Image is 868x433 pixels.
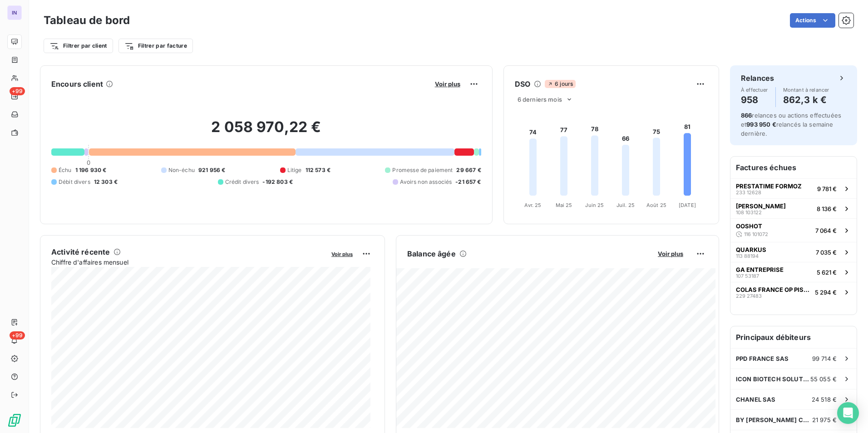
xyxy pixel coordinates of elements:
button: QUARKUS113 881947 035 € [730,242,857,262]
span: 108 103122 [736,210,762,215]
h3: Tableau de bord [44,12,130,29]
span: 6 jours [545,80,576,88]
span: À effectuer [741,87,768,93]
span: GA ENTREPRISE [736,266,784,273]
button: Voir plus [655,250,686,258]
div: IN [7,5,22,20]
span: COLAS FRANCE OP PISTE 1 [736,286,811,293]
h6: Factures échues [730,157,857,178]
h2: 2 058 970,22 € [51,118,481,145]
button: Filtrer par facture [118,39,193,53]
span: 8 136 € [817,205,837,212]
span: PRESTATIME FORMOZ [736,182,802,190]
span: Non-échu [168,166,195,174]
h6: Encours client [51,79,103,89]
span: Avoirs non associés [400,178,452,186]
tspan: [DATE] [679,202,696,208]
span: 866 [741,112,752,119]
span: 921 956 € [198,166,225,174]
span: 993 950 € [746,121,776,128]
span: -192 803 € [262,178,293,186]
span: CHANEL SAS [736,396,776,403]
span: 107 53187 [736,273,759,279]
span: Montant à relancer [783,87,829,93]
span: QUARKUS [736,246,766,253]
span: 7 035 € [816,249,837,256]
h6: Relances [741,73,774,84]
span: 24 518 € [812,396,837,403]
span: Débit divers [59,178,90,186]
h6: DSO [515,79,530,89]
span: -21 657 € [455,178,481,186]
tspan: Juin 25 [585,202,604,208]
button: [PERSON_NAME]108 1031228 136 € [730,198,857,218]
span: 1 196 930 € [75,166,107,174]
span: 5 294 € [815,289,837,296]
span: 29 667 € [456,166,481,174]
span: +99 [10,331,25,340]
span: 112 573 € [306,166,330,174]
tspan: Août 25 [646,202,666,208]
span: 5 621 € [817,269,837,276]
h4: 862,3 k € [783,93,829,107]
span: Échu [59,166,72,174]
span: Promesse de paiement [392,166,453,174]
span: 113 88194 [736,253,759,259]
span: 21 975 € [812,416,837,423]
button: OOSHOT116 1010727 064 € [730,218,857,242]
span: Litige [287,166,302,174]
span: 99 714 € [812,355,837,362]
span: 55 055 € [810,375,837,383]
span: 0 [87,159,90,166]
span: 12 303 € [94,178,118,186]
span: 116 101072 [744,231,768,237]
span: [PERSON_NAME] [736,202,786,210]
span: Chiffre d'affaires mensuel [51,257,325,267]
tspan: Mai 25 [555,202,572,208]
button: Voir plus [329,250,355,258]
button: Voir plus [432,80,463,88]
button: PRESTATIME FORMOZ233 126289 781 € [730,178,857,198]
button: Actions [790,13,835,28]
span: Voir plus [435,80,460,88]
h4: 958 [741,93,768,107]
span: +99 [10,87,25,95]
span: BY [PERSON_NAME] COMPANIES [736,416,812,423]
div: Open Intercom Messenger [837,402,859,424]
button: Filtrer par client [44,39,113,53]
span: 7 064 € [815,227,837,234]
tspan: Avr. 25 [524,202,541,208]
span: Voir plus [658,250,683,257]
span: 6 derniers mois [518,96,562,103]
span: PPD FRANCE SAS [736,355,789,362]
button: GA ENTREPRISE107 531875 621 € [730,262,857,282]
span: ICON BIOTECH SOLUTION [736,375,810,383]
button: COLAS FRANCE OP PISTE 1229 274835 294 € [730,282,857,302]
span: 9 781 € [817,185,837,192]
h6: Balance âgée [407,248,456,259]
img: Logo LeanPay [7,413,22,428]
h6: Principaux débiteurs [730,326,857,348]
h6: Activité récente [51,246,110,257]
span: 233 12628 [736,190,761,195]
span: Voir plus [331,251,353,257]
span: OOSHOT [736,222,762,230]
span: relances ou actions effectuées et relancés la semaine dernière. [741,112,841,137]
span: Crédit divers [225,178,259,186]
span: 229 27483 [736,293,762,299]
tspan: Juil. 25 [616,202,635,208]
